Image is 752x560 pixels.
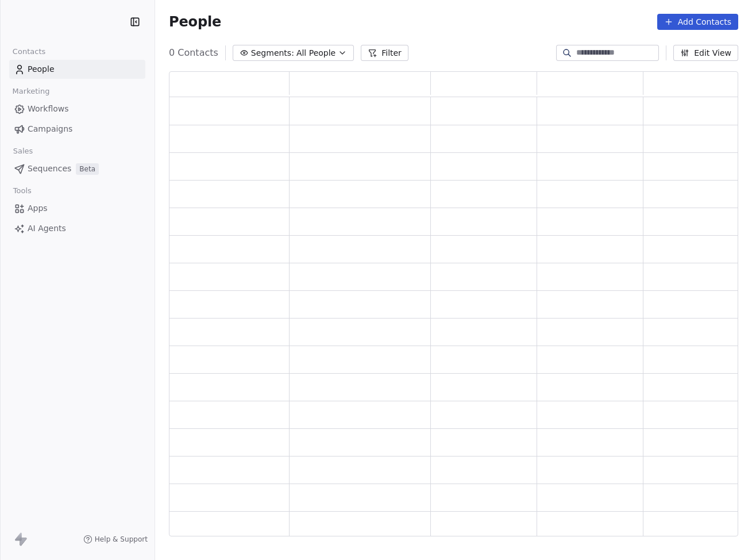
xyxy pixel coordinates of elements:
a: Workflows [9,99,145,118]
span: Segments: [251,47,294,59]
a: Apps [9,199,145,218]
span: Beta [76,163,99,175]
span: Contacts [7,43,51,60]
span: Sequences [28,163,71,175]
span: Sales [8,143,38,160]
span: Tools [8,182,36,200]
button: Filter [361,45,408,61]
button: Edit View [673,45,738,61]
span: Workflows [28,103,69,115]
a: SequencesBeta [9,159,145,178]
a: Campaigns [9,120,145,139]
a: People [9,60,145,79]
div: grid [169,97,750,537]
span: Campaigns [28,123,72,135]
span: People [28,63,55,75]
span: Help & Support [95,535,148,544]
button: Add Contacts [657,14,738,30]
span: Marketing [7,83,55,100]
a: Help & Support [83,535,148,544]
a: AI Agents [9,219,145,238]
span: 0 Contacts [169,46,218,60]
span: People [169,13,221,30]
span: Apps [28,202,48,214]
span: All People [296,47,335,59]
span: AI Agents [28,223,66,235]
